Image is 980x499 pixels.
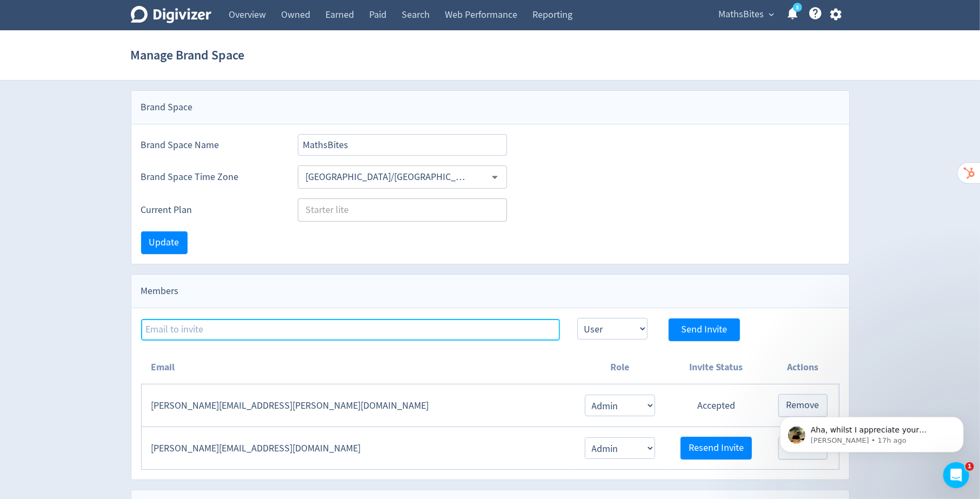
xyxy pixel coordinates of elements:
[131,38,245,72] h1: Manage Brand Space
[131,91,849,124] div: Brand Space
[141,319,560,341] input: Email to invite
[796,4,798,11] text: 5
[943,462,969,488] iframe: Intercom live chat
[141,231,188,254] button: Update
[681,325,727,335] span: Send Invite
[669,318,740,341] button: Send Invite
[715,6,777,23] button: MathsBites
[574,351,665,384] th: Role
[47,31,186,201] span: Aha, whilst I appreciate your compliments, [PERSON_NAME], we’re truly dedicated to ensuring you h...
[719,6,764,23] span: MathsBites
[666,351,767,384] th: Invite Status
[141,170,281,184] label: Brand Space Time Zone
[141,351,574,384] th: Email
[965,462,974,471] span: 1
[47,42,186,51] p: Message from Hugo, sent 17h ago
[141,203,281,217] label: Current Plan
[681,437,752,460] button: Resend Invite
[486,169,503,185] button: Open
[301,169,472,185] input: Select Timezone
[149,238,179,248] span: Update
[141,138,281,152] label: Brand Space Name
[793,3,802,12] a: 5
[767,10,777,19] span: expand_more
[666,384,767,427] td: Accepted
[689,443,744,453] span: Resend Invite
[764,394,980,470] iframe: Intercom notifications message
[141,384,574,427] td: [PERSON_NAME][EMAIL_ADDRESS][PERSON_NAME][DOMAIN_NAME]
[767,351,839,384] th: Actions
[298,134,508,156] input: Brand Space
[141,427,574,470] td: [PERSON_NAME][EMAIL_ADDRESS][DOMAIN_NAME]
[131,275,849,308] div: Members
